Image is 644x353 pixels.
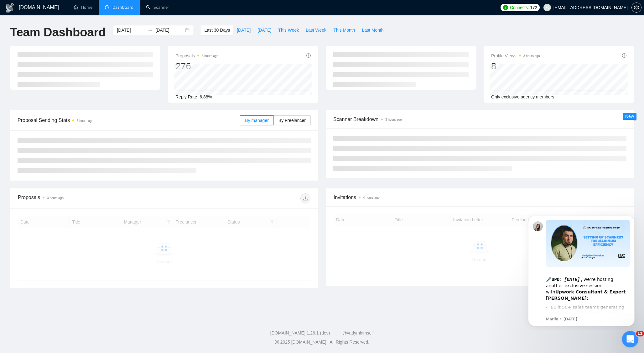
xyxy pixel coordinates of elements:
[503,5,508,10] img: upwork-logo.png
[358,25,387,35] button: Last Month
[5,339,639,345] div: 2025 [DOMAIN_NAME] | All Rights Reserved.
[333,27,355,34] span: This Month
[155,27,184,34] input: End date
[330,25,358,35] button: This Month
[175,52,218,60] span: Proposals
[491,60,540,72] div: 8
[257,27,271,34] span: [DATE]
[204,27,230,34] span: Last 30 Days
[148,28,153,33] span: swap-right
[334,193,626,201] span: Invitations
[175,60,218,72] div: 276
[278,118,306,123] span: By Freelancer
[622,331,639,348] iframe: Intercom live chat
[385,118,402,121] time: 3 hours ago
[342,330,374,335] a: @vadymhimself
[270,330,330,335] a: [DOMAIN_NAME] 1.26.1 (dev)
[105,5,109,9] span: dashboard
[237,27,251,34] span: [DATE]
[175,94,197,99] span: Reply Rate
[18,193,164,203] div: Proposals
[491,94,554,99] span: Only exclusive agency members
[74,5,92,10] a: homeHome
[545,5,549,10] span: user
[148,28,153,33] span: to
[631,5,641,10] a: setting
[5,3,15,13] img: logo
[306,27,326,34] span: Last Week
[233,25,254,35] button: [DATE]
[18,116,240,124] span: Proposal Sending Stats
[631,3,641,13] button: setting
[519,210,644,330] iframe: Intercom notifications message
[523,54,540,58] time: 3 hours ago
[362,27,383,34] span: Last Month
[302,25,330,35] button: Last Week
[201,25,233,35] button: Last 30 Days
[10,25,106,40] h1: Team Dashboard
[47,196,64,200] time: 3 hours ago
[146,5,169,10] a: searchScanner
[112,5,133,10] span: Dashboard
[622,53,626,58] span: info-circle
[275,25,302,35] button: This Week
[200,94,212,99] span: 6.88%
[530,4,537,11] span: 172
[510,4,529,11] span: Connects:
[306,53,311,58] span: info-circle
[333,115,626,123] span: Scanner Breakdown
[254,25,275,35] button: [DATE]
[275,340,279,344] span: copyright
[625,114,634,119] span: New
[278,27,299,34] span: This Week
[491,52,540,60] span: Profile Views
[117,27,145,34] input: Start date
[202,54,218,58] time: 3 hours ago
[363,196,380,199] time: 4 hours ago
[245,118,268,123] span: By manager
[77,119,93,123] time: 3 hours ago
